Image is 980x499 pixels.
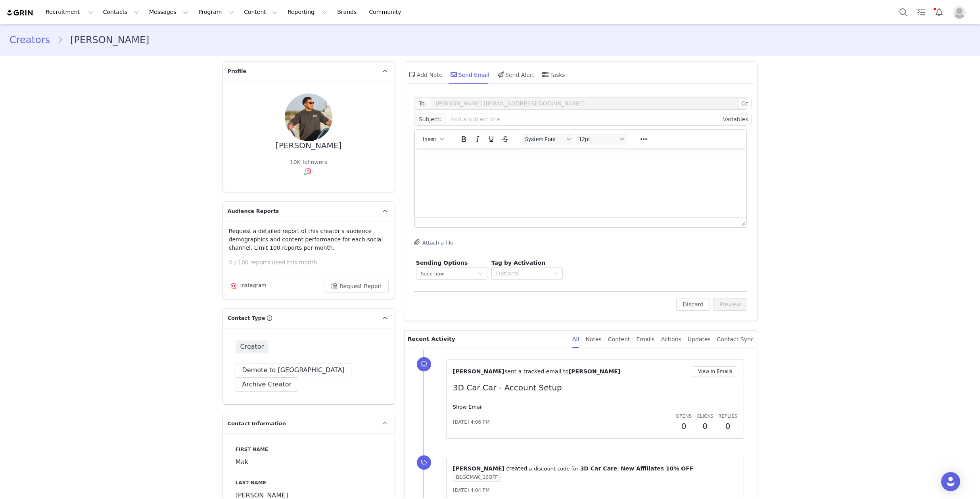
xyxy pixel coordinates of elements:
[236,363,351,377] button: Demote to [GEOGRAPHIC_DATA]
[580,465,618,472] span: 3D Car Care
[236,377,299,392] button: Archive Creator
[453,465,738,473] p: ⁨ ⁩ ⁨ ⁩ a discount code for ⁨ ⁩: ⁨ ⁩
[276,141,341,150] div: [PERSON_NAME]
[504,368,569,375] span: sent a tracked email to
[305,168,311,174] img: instagram.svg
[579,136,618,142] span: 12pt
[229,227,389,252] p: Request a detailed report of this creator's audience demographics and content performance for eac...
[414,237,453,247] button: Attach a file
[720,115,752,124] button: Variables
[420,134,447,145] button: Insert
[453,382,738,394] p: 3D Car Car - Account Setup
[408,331,566,348] p: Recent Activity
[228,207,279,215] span: Audience Reports
[693,366,738,377] button: View in Emails
[572,331,579,348] div: All
[229,281,267,291] div: Instagram
[930,3,948,21] button: Notifications
[953,6,966,19] img: placeholder-profile.jpg
[453,419,490,426] span: [DATE] 4:06 PM
[457,134,470,145] button: Bold
[229,258,395,267] p: 0 / 100 reports used this month
[525,136,564,142] span: System Font
[948,6,974,19] button: Profile
[661,331,681,348] div: Actions
[364,3,410,21] a: Community
[637,134,650,145] button: Reveal or hide additional toolbar items
[453,404,483,410] a: Show Email
[194,3,239,21] button: Program
[453,465,504,472] span: [PERSON_NAME]
[290,158,327,166] div: 10K followers
[696,420,713,432] h2: 0
[453,473,501,482] span: B1GGMAK_10OFF
[553,271,558,277] i: icon: down
[696,413,713,419] span: Clicks
[41,3,98,21] button: Recruitment
[541,65,565,84] div: Tasks
[144,3,193,21] button: Messages
[416,260,468,266] span: Sending Options
[738,218,746,227] div: Press the Up and Down arrow keys to resize the editor.
[713,298,748,311] button: Preview
[941,472,960,491] div: Open Intercom Messenger
[332,3,364,21] a: Brands
[453,368,504,375] span: [PERSON_NAME]
[491,260,545,266] span: Tag by Activation
[499,134,512,145] button: Strikethrough
[449,65,490,84] div: Send Email
[228,420,286,428] span: Contact Information
[324,280,389,293] button: Request Report
[285,94,332,141] img: c83115e0-b20d-4207-9a96-1627609d872b.jpg
[717,331,754,348] div: Contact Sync
[585,331,601,348] div: Notes
[453,488,490,493] span: [DATE] 4:04 PM
[496,270,549,277] div: Optional
[423,136,437,142] span: Insert
[228,67,247,75] span: Profile
[621,465,693,472] span: New Affiliates 10% OFF
[676,413,692,419] span: Opens
[239,3,282,21] button: Content
[228,314,265,322] span: Contact Type
[676,298,710,311] button: Discard
[676,420,692,432] h2: 0
[688,331,711,348] div: Updates
[6,9,34,17] img: grin logo
[569,368,620,375] span: [PERSON_NAME]
[718,420,738,432] h2: 0
[913,3,930,21] a: Tasks
[496,65,534,84] div: Send Alert
[230,283,237,289] img: instagram.svg
[236,446,382,453] label: First Name
[415,148,747,217] iframe: Rich Text Area
[10,33,57,47] a: Creators
[506,465,527,472] span: created
[608,331,630,348] div: Content
[283,3,332,21] button: Reporting
[485,134,498,145] button: Underline
[414,97,431,110] span: To:
[236,479,382,486] label: Last Name
[522,134,573,145] button: Fonts
[471,134,484,145] button: Italic
[738,99,751,108] button: Cc
[407,65,443,84] div: Add Note
[895,3,912,21] button: Search
[236,340,269,353] span: Creator
[637,331,655,348] div: Emails
[98,3,144,21] button: Contacts
[478,271,483,277] i: icon: down
[421,271,444,277] span: Send now
[446,113,748,126] input: Add a subject line
[414,113,446,126] span: Subject:
[718,413,738,419] span: Replies
[575,134,627,145] button: Font sizes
